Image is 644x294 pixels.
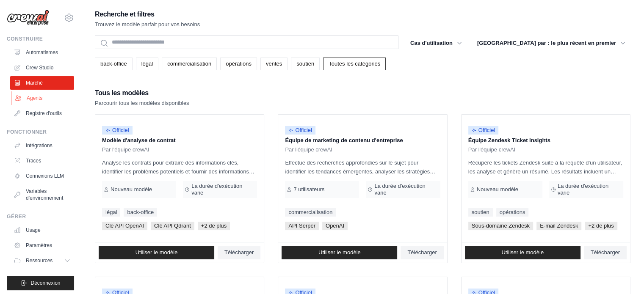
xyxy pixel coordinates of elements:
[30,280,60,286] font: Déconnexion
[11,91,75,105] a: Agents
[10,107,74,120] a: Registre d'outils
[468,137,550,143] font: Équipe Zendesk Ticket Insights
[224,249,254,256] font: Télécharger
[501,249,544,256] font: Utiliser le modèle
[26,110,62,116] font: Registre d'outils
[296,60,314,67] font: soutien
[124,208,157,217] a: back-office
[500,209,525,215] font: opérations
[10,46,74,59] a: Automatismes
[218,246,260,259] a: Télécharger
[10,154,74,168] a: Traces
[472,223,530,229] font: Sous-domaine Zendesk
[100,60,127,67] font: back-office
[282,246,397,259] a: Utiliser le modèle
[26,65,53,71] font: Crew Studio
[558,183,608,196] font: La durée d'exécution varie
[10,169,74,183] a: Connexions LLM
[111,186,152,192] font: Nouveau modèle
[162,58,217,70] a: commercialisation
[26,173,64,179] font: Connexions LLM
[410,40,453,46] font: Cas d'utilisation
[540,223,578,229] font: E-mail Zendesk
[102,146,149,153] font: Par l'équipe crewAI
[10,61,74,74] a: Crew Studio
[105,223,144,229] font: Clé API OpenAI
[10,223,74,237] a: Usage
[405,36,467,51] button: Cas d'utilisation
[7,214,26,220] font: Gérer
[468,146,516,153] font: Par l'équipe crewAI
[285,137,403,143] font: Équipe de marketing de contenu d'entreprise
[26,188,63,201] font: Variables d'environnement
[288,209,332,215] font: commercialisation
[323,58,386,70] a: Toutes les catégories
[477,40,616,46] font: [GEOGRAPHIC_DATA] par : le plus récent en premier
[112,127,129,133] font: Officiel
[95,58,133,70] a: back-office
[285,146,332,153] font: Par l'équipe crewAI
[10,254,74,267] button: Ressources
[135,249,178,256] font: Utiliser le modèle
[26,227,41,233] font: Usage
[478,127,495,133] font: Officiel
[326,223,344,229] font: OpenAI
[7,276,74,290] button: Déconnexion
[401,246,443,259] a: Télécharger
[260,58,287,70] a: ventes
[318,249,361,256] font: Utiliser le modèle
[102,137,176,143] font: Modèle d'analyse de contrat
[95,100,189,106] font: Parcourir tous les modèles disponibles
[407,249,437,256] font: Télécharger
[136,58,158,70] a: légal
[472,36,630,51] button: [GEOGRAPHIC_DATA] par : le plus récent en premier
[588,223,614,229] font: +2 de plus
[27,95,42,101] font: Agents
[7,129,47,135] font: Fonctionner
[26,80,43,86] font: Marché
[95,89,149,96] font: Tous les modèles
[266,60,282,67] font: ventes
[10,184,74,205] a: Variables d'environnement
[285,208,336,217] a: commercialisation
[220,58,257,70] a: opérations
[10,239,74,252] a: Paramètres
[285,159,440,255] font: Effectue des recherches approfondies sur le sujet pour identifier les tendances émergentes, analy...
[7,10,49,26] img: Logo
[472,209,489,215] font: soutien
[102,159,254,192] font: Analyse les contrats pour extraire des informations clés, identifier les problèmes potentiels et ...
[591,249,620,256] font: Télécharger
[26,49,58,55] font: Automatismes
[201,223,227,229] font: +2 de plus
[95,21,200,27] font: Trouvez le modèle parfait pour vos besoins
[293,186,324,192] font: 7 utilisateurs
[468,208,493,217] a: soutien
[291,58,320,70] a: soutien
[99,246,214,259] a: Utiliser le modèle
[477,186,518,192] font: Nouveau modèle
[584,246,627,259] a: Télécharger
[10,139,74,152] a: Intégrations
[26,143,53,148] font: Intégrations
[295,127,312,133] font: Officiel
[154,223,191,229] font: Clé API Qdrant
[468,159,623,202] font: Récupère les tickets Zendesk suite à la requête d'un utilisateur, les analyse et génère un résumé...
[26,242,52,248] font: Paramètres
[7,36,43,42] font: Construire
[496,208,529,217] a: opérations
[105,209,117,215] font: légal
[102,208,120,217] a: légal
[141,60,153,67] font: légal
[127,209,154,215] font: back-office
[167,60,211,67] font: commercialisation
[10,76,74,90] a: Marché
[465,246,580,259] a: Utiliser le modèle
[95,11,155,18] font: Recherche et filtres
[26,258,53,264] font: Ressources
[288,223,315,229] font: API Serper
[191,183,242,196] font: La durée d'exécution varie
[26,158,41,164] font: Traces
[329,60,380,67] font: Toutes les catégories
[374,183,425,196] font: La durée d'exécution varie
[226,60,252,67] font: opérations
